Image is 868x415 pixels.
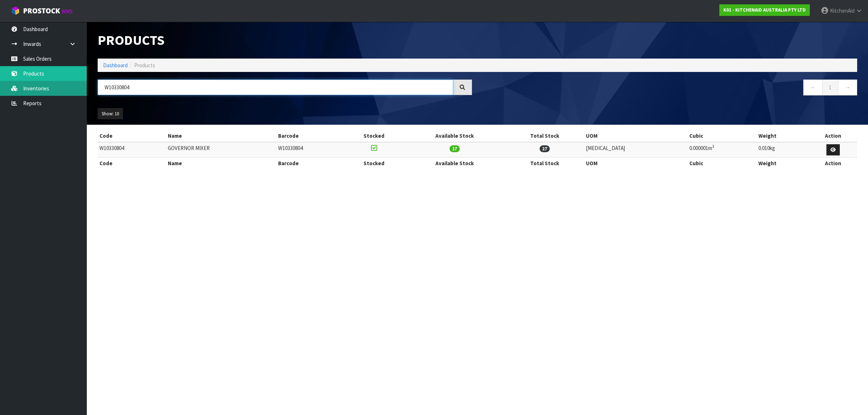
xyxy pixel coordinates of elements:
[98,33,472,48] h1: Products
[757,142,809,158] td: 0.010kg
[688,158,757,169] th: Cubic
[830,7,855,14] span: KitchenAid
[344,130,404,142] th: Stocked
[166,158,276,169] th: Name
[809,130,857,142] th: Action
[757,130,809,142] th: Weight
[276,158,345,169] th: Barcode
[23,6,60,16] span: ProStock
[483,80,857,97] nav: Page navigation
[276,130,345,142] th: Barcode
[98,142,166,158] td: W10330804
[584,130,687,142] th: UOM
[712,144,714,149] sup: 3
[98,108,123,120] button: Show: 10
[505,130,584,142] th: Total Stock
[344,158,404,169] th: Stocked
[166,130,276,142] th: Name
[809,158,857,169] th: Action
[166,142,276,158] td: GOVERNOR MIXER
[404,130,506,142] th: Available Stock
[757,158,809,169] th: Weight
[98,80,453,95] input: Search products
[803,80,822,95] a: ←
[450,145,460,152] span: 27
[134,62,155,69] span: Products
[540,145,550,152] span: 27
[103,62,128,69] a: Dashboard
[688,130,757,142] th: Cubic
[723,7,806,13] strong: K01 - KITCHENAID AUSTRALIA PTY LTD
[11,6,20,15] img: cube-alt.png
[688,142,757,158] td: 0.000001m
[838,80,857,95] a: →
[404,158,506,169] th: Available Stock
[61,8,73,15] small: WMS
[505,158,584,169] th: Total Stock
[98,130,166,142] th: Code
[584,142,687,158] td: [MEDICAL_DATA]
[584,158,687,169] th: UOM
[276,142,345,158] td: W10330804
[822,80,838,95] a: 1
[98,158,166,169] th: Code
